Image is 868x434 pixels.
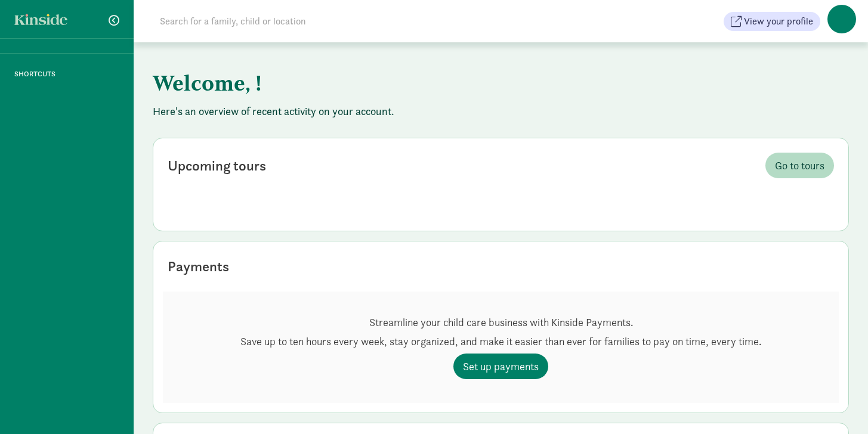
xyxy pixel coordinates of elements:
[453,354,548,379] a: Set up payments
[744,14,813,29] span: View your profile
[240,334,761,349] p: Save up to ten hours every week, stay organized, and make it easier than ever for families to pay...
[168,155,266,176] div: Upcoming tours
[168,256,229,277] div: Payments
[775,157,824,173] span: Go to tours
[463,358,539,374] span: Set up payments
[153,10,487,33] input: Search for a family, child or location
[240,315,761,330] p: Streamline your child care business with Kinside Payments.
[724,12,820,31] button: View your profile
[153,104,849,119] p: Here's an overview of recent activity on your account.
[765,153,834,178] a: Go to tours
[153,61,743,104] h1: Welcome, !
